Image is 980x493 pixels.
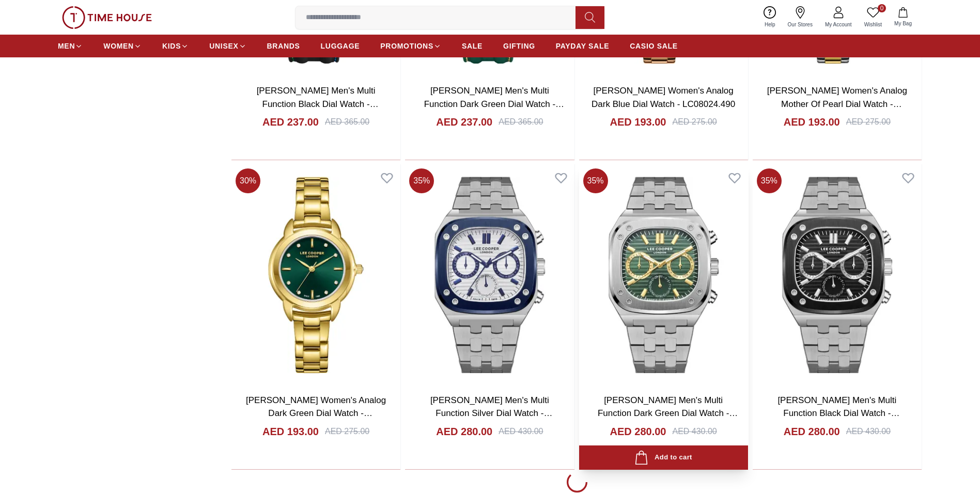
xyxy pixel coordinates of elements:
[436,115,492,129] h4: AED 237.00
[579,445,748,470] button: Add to cart
[858,4,888,30] a: 0Wishlist
[758,4,782,30] a: Help
[583,168,608,193] span: 35 %
[325,425,369,438] div: AED 275.00
[672,116,717,128] div: AED 275.00
[760,21,780,28] span: Help
[846,425,891,438] div: AED 430.00
[556,37,609,55] a: PAYDAY SALE
[162,37,189,55] a: KIDS
[380,37,441,55] a: PROMOTIONS
[405,164,574,386] img: Lee Cooper Men's Multi Function Silver Dial Watch - LC08023.390
[321,41,360,51] span: LUGGAGE
[380,41,433,51] span: PROMOTIONS
[262,424,319,439] h4: AED 193.00
[767,86,907,122] a: [PERSON_NAME] Women's Analog Mother Of Pearl Dial Watch - LC08024.220
[630,37,678,55] a: CASIO SALE
[462,41,483,51] span: SALE
[860,21,886,28] span: Wishlist
[784,115,840,129] h4: AED 193.00
[782,4,819,30] a: Our Stores
[598,395,738,432] a: [PERSON_NAME] Men's Multi Function Dark Green Dial Watch - LC08023.370
[556,41,609,51] span: PAYDAY SALE
[630,41,678,51] span: CASIO SALE
[503,37,535,55] a: GIFTING
[209,41,238,51] span: UNISEX
[58,37,83,55] a: MEN
[878,4,886,12] span: 0
[430,395,553,432] a: [PERSON_NAME] Men's Multi Function Silver Dial Watch - LC08023.390
[103,41,134,51] span: WOMEN
[784,21,817,28] span: Our Stores
[784,424,840,439] h4: AED 280.00
[231,164,400,386] img: Lee Cooper Women's Analog Dark Green Dial Watch - LC08024.170
[246,395,386,432] a: [PERSON_NAME] Women's Analog Dark Green Dial Watch - LC08024.170
[58,41,75,51] span: MEN
[499,116,543,128] div: AED 365.00
[757,168,782,193] span: 35 %
[162,41,181,51] span: KIDS
[262,115,319,129] h4: AED 237.00
[610,424,666,439] h4: AED 280.00
[267,41,300,51] span: BRANDS
[499,425,543,438] div: AED 430.00
[103,37,142,55] a: WOMEN
[888,5,918,29] button: My Bag
[610,115,666,129] h4: AED 193.00
[846,116,891,128] div: AED 275.00
[62,6,152,29] img: ...
[257,86,379,122] a: [PERSON_NAME] Men's Multi Function Black Dial Watch - LC08048.351
[321,37,360,55] a: LUGGAGE
[236,168,260,193] span: 30 %
[209,37,246,55] a: UNISEX
[634,451,692,465] div: Add to cart
[436,424,492,439] h4: AED 280.00
[409,168,434,193] span: 35 %
[267,37,300,55] a: BRANDS
[462,37,483,55] a: SALE
[579,164,748,386] img: Lee Cooper Men's Multi Function Dark Green Dial Watch - LC08023.370
[592,86,735,109] a: [PERSON_NAME] Women's Analog Dark Blue Dial Watch - LC08024.490
[325,116,369,128] div: AED 365.00
[503,41,535,51] span: GIFTING
[777,395,899,432] a: [PERSON_NAME] Men's Multi Function Black Dial Watch - LC08023.350
[672,425,717,438] div: AED 430.00
[753,164,922,386] img: Lee Cooper Men's Multi Function Black Dial Watch - LC08023.350
[821,21,856,28] span: My Account
[424,86,564,122] a: [PERSON_NAME] Men's Multi Function Dark Green Dial Watch - LC08048.077
[890,20,916,27] span: My Bag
